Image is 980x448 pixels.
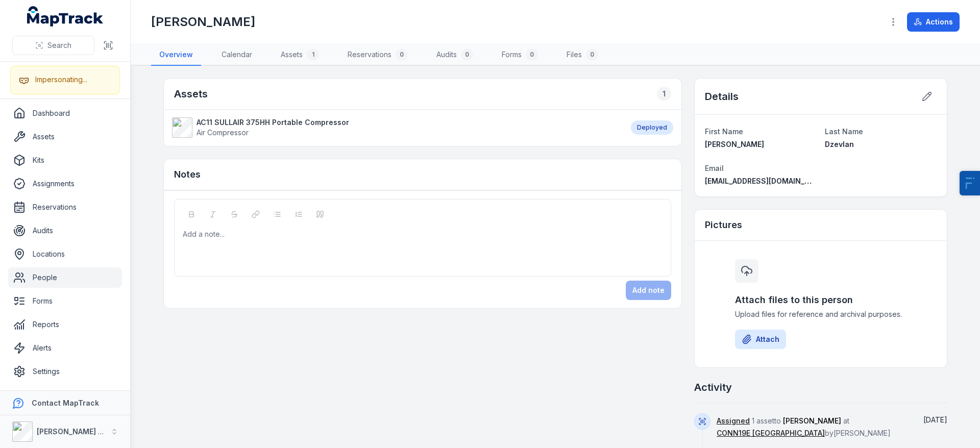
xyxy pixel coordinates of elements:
a: Locations [8,244,122,264]
div: Deployed [631,120,673,135]
a: Assignments [8,173,122,194]
span: Email [705,164,724,172]
a: Forms [8,291,122,311]
span: Search [47,40,71,51]
button: Search [12,36,94,55]
h1: [PERSON_NAME] [151,14,255,30]
a: Alerts [8,338,122,358]
span: Upload files for reference and archival purposes. [735,309,906,319]
a: Calendar [213,44,260,66]
div: Impersonating... [35,74,87,85]
span: First Name [705,127,743,136]
span: [PERSON_NAME] [705,140,764,148]
span: Air Compressor [197,128,249,137]
a: Settings [8,361,122,382]
a: Reports [8,314,122,335]
span: [EMAIL_ADDRESS][DOMAIN_NAME] [705,177,828,185]
button: Actions [907,12,960,32]
strong: Contact MapTrack [32,399,99,407]
div: 0 [461,48,473,61]
a: Dashboard [8,103,122,123]
span: [DATE] [923,415,947,424]
h2: Activity [694,380,732,394]
a: Files0 [558,44,606,66]
span: 1 asset to at by [PERSON_NAME] [717,416,891,437]
a: Forms0 [494,44,546,66]
a: Audits0 [428,44,481,66]
h3: Attach files to this person [735,293,906,307]
a: Overview [151,44,201,66]
button: Attach [735,330,786,349]
div: 0 [526,48,538,61]
h2: Assets [174,87,208,101]
time: 01/09/2025, 10:37:24 am [923,415,947,424]
h3: Pictures [705,218,742,232]
a: Reservations [8,197,122,217]
span: [PERSON_NAME] [783,416,841,425]
h3: Notes [174,167,201,182]
span: Last Name [825,127,863,136]
a: Assets1 [273,44,327,66]
a: Kits [8,150,122,170]
div: 0 [586,48,598,61]
div: 0 [396,48,408,61]
a: People [8,267,122,288]
h2: Details [705,89,739,104]
a: CONN19E [GEOGRAPHIC_DATA] [717,428,825,438]
div: 1 [657,87,671,101]
a: Assigned [717,416,750,426]
strong: [PERSON_NAME] Group [37,427,120,436]
strong: AC11 SULLAIR 375HH Portable Compressor [197,117,349,128]
a: MapTrack [27,6,104,27]
a: Reservations0 [339,44,416,66]
a: Assets [8,127,122,147]
a: Audits [8,220,122,241]
span: Dzevlan [825,140,854,148]
a: AC11 SULLAIR 375HH Portable CompressorAir Compressor [172,117,621,138]
div: 1 [307,48,319,61]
